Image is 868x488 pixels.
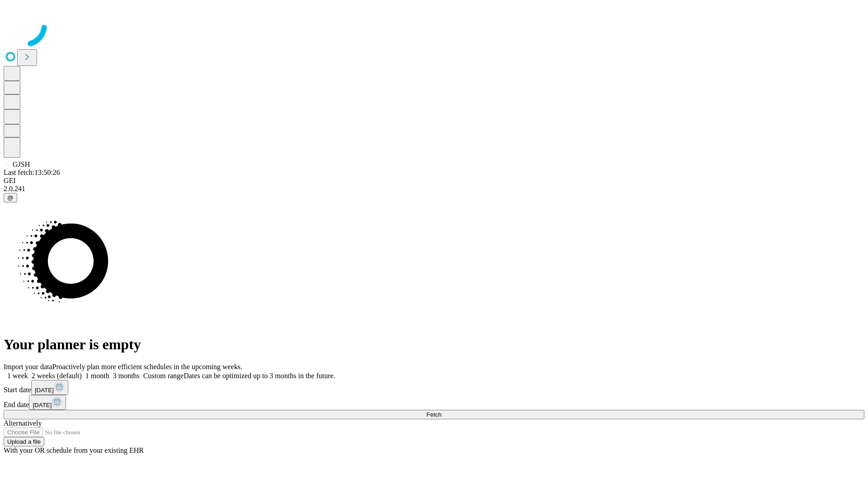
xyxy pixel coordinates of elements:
[4,410,864,419] button: Fetch
[7,372,28,380] span: 1 week
[29,395,66,410] button: [DATE]
[7,194,14,201] span: @
[4,169,60,176] span: Last fetch: 13:50:26
[4,336,864,353] h1: Your planner is empty
[4,437,44,446] button: Upload a file
[4,185,864,193] div: 2.0.241
[4,380,864,395] div: Start date
[113,372,140,380] span: 3 months
[143,372,184,380] span: Custom range
[4,363,52,371] span: Import your data
[4,177,864,185] div: GEI
[32,372,82,380] span: 2 weeks (default)
[35,387,54,394] span: [DATE]
[13,160,30,168] span: GJSH
[4,193,17,202] button: @
[4,395,864,410] div: End date
[184,372,335,380] span: Dates can be optimized up to 3 months in the future.
[31,380,68,395] button: [DATE]
[4,419,42,427] span: Alternatively
[52,363,242,371] span: Proactively plan more efficient schedules in the upcoming weeks.
[426,411,441,418] span: Fetch
[33,402,52,408] span: [DATE]
[4,446,144,454] span: With your OR schedule from your existing EHR
[85,372,109,380] span: 1 month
